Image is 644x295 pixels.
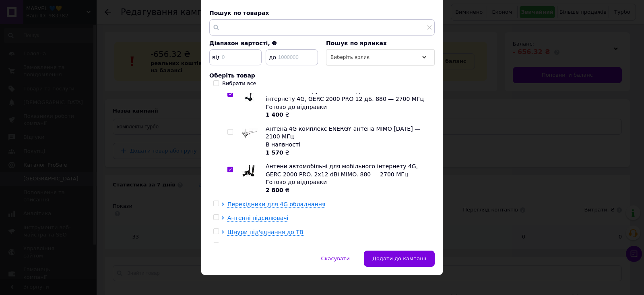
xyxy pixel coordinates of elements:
[209,10,269,16] span: Пошук по товарах
[210,53,220,61] span: від
[209,72,255,79] span: Оберіть товар
[266,141,430,149] div: В наявності
[242,89,258,102] img: Автомобільна кругова антена для мобільного інтернету 4G, GERC 2000 PRO 12 дБ. 880 — 2700 МГц
[321,255,350,262] span: Скасувати
[266,53,277,61] span: до
[266,111,283,118] b: 1 400
[266,149,283,156] b: 1 570
[227,229,303,235] span: Шнури під'єднання до ТВ
[313,251,358,267] button: Скасувати
[266,187,283,193] b: 2 800
[209,40,277,46] span: Діапазон вартості, ₴
[266,126,420,140] span: Антена 4G комплекс ENERGY антена MIMO [DATE] — 2100 МГц
[266,49,318,65] input: 1000000
[209,49,262,65] input: 0
[242,165,258,177] img: Антени автомобільні для мобільного інтернету 4G, GERC 2000 PRO. 2x12 dBi MIMO. 880 — 2700 МГц
[372,255,426,262] span: Додати до кампанії
[266,149,430,157] div: ₴
[266,103,430,111] div: Готово до відправки
[330,54,369,60] span: Виберіть ярлик
[266,186,430,195] div: ₴
[227,215,288,221] span: Антенні підсилювачі
[242,128,258,138] img: Антена 4G комплекс ENERGY антена MIMO 1800 — 2100 МГц
[326,40,387,46] span: Пошук по ярликах
[266,178,430,186] div: Готово до відправки
[222,80,256,87] div: Вибрати все
[364,251,435,267] button: Додати до кампанії
[227,201,325,207] span: Перехідники для 4G обладнання
[266,111,430,119] div: ₴
[266,163,418,178] span: Антени автомобільні для мобільного інтернету 4G, GERC 2000 PRO. 2x12 dBi MIMO. 880 — 2700 МГц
